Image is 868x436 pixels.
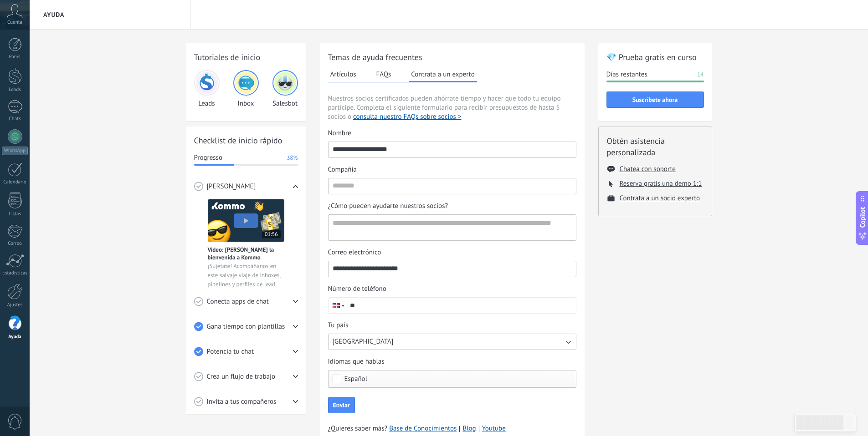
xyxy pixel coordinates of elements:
img: Meet video [208,199,284,242]
span: Invita a tus compañeros [207,397,277,406]
div: Estadísticas [2,270,28,276]
textarea: ¿Cómo pueden ayudarte nuestros socios? [329,215,574,240]
button: FAQs [374,67,394,81]
a: Base de Conocimientos [389,424,457,433]
span: Copilot [858,207,867,228]
button: Enviar [328,397,355,413]
div: Chats [2,116,28,122]
div: Inbox [233,70,259,108]
h2: 💎 Prueba gratis en curso [606,51,704,63]
input: Compañía [329,178,576,193]
span: Días restantes [606,70,647,79]
span: Correo electrónico [328,248,381,257]
input: Correo electrónico [329,261,576,276]
span: Nuestros socios certificados pueden ahórrate tiempo y hacer que todo tu equipo participe. Complet... [328,94,576,122]
div: WhatsApp [2,147,28,155]
h2: Checklist de inicio rápido [194,135,298,146]
button: Reserva gratis una demo 1:1 [620,179,702,188]
button: Artículos [328,67,359,81]
div: Leads [194,70,220,108]
span: ¿Cómo pueden ayudarte nuestros socios? [328,202,448,211]
div: Listas [2,211,28,217]
div: Ajustes [2,302,28,308]
h2: Temas de ayuda frecuentes [328,51,576,63]
span: Crea un flujo de trabajo [207,372,276,381]
span: ¡Sujétate! Acompáñanos en este salvaje viaje de inboxes, pipelines y perfiles de lead. [208,262,284,289]
div: Ayuda [2,334,28,340]
span: [PERSON_NAME] [207,182,256,191]
input: Nombre [329,142,576,157]
div: Salesbot [272,70,298,108]
span: Compañía [328,165,357,174]
span: 14 [697,70,704,79]
span: Vídeo: [PERSON_NAME] la bienvenida a Kommo [208,246,284,261]
span: Suscríbete ahora [632,96,678,103]
span: 38% [287,153,298,162]
a: Blog [462,424,476,433]
span: Tu país [328,321,349,330]
span: ¿Quieres saber más? [328,424,506,433]
span: Nombre [328,129,351,138]
span: Español [344,375,368,382]
div: Dominican Republic: + 1 [329,298,346,313]
h2: Obtén asistencia personalizada [607,135,704,158]
span: Gana tiempo con plantillas [207,322,285,331]
button: Tu país [328,334,576,350]
button: consulta nuestro FAQs sobre socios > [353,112,461,122]
div: Calendario [2,179,28,185]
button: Contrata a un experto [409,67,477,82]
span: Potencia tu chat [207,347,254,356]
input: Número de teléfono [346,298,576,313]
h2: Tutoriales de inicio [194,51,298,63]
button: Suscríbete ahora [606,91,704,108]
a: Youtube [482,424,506,433]
span: Enviar [333,402,350,408]
span: Idiomas que hablas [328,357,385,366]
button: Contrata a un socio experto [620,194,700,203]
div: Leads [2,87,28,93]
div: Correo [2,241,28,247]
span: Progresso [194,153,222,162]
span: Cuenta [7,20,22,25]
button: Chatea con soporte [620,165,676,173]
span: Conecta apps de chat [207,297,269,306]
div: Panel [2,54,28,60]
span: Número de teléfono [328,284,386,294]
span: [GEOGRAPHIC_DATA] [333,337,394,346]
